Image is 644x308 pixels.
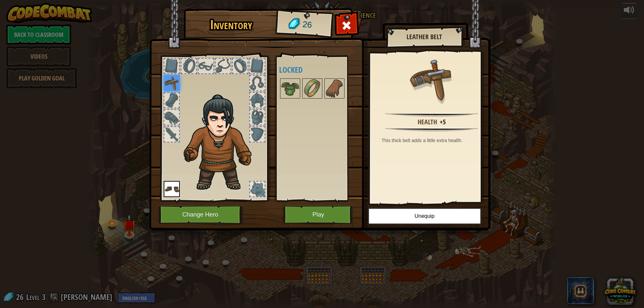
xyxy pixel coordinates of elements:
img: hair_2.png [180,94,263,192]
img: portrait.png [303,79,322,98]
img: portrait.png [164,181,180,197]
img: hr.png [385,113,478,117]
span: 26 [302,18,312,31]
div: +5 [440,117,446,127]
div: This thick belt adds a little extra health. [382,137,485,144]
button: Unequip [368,208,481,225]
img: portrait.png [410,58,453,101]
img: portrait.png [281,79,300,98]
img: portrait.png [164,75,180,91]
img: portrait.png [325,79,344,98]
h4: Locked [279,65,363,74]
h2: Leather Belt [393,33,456,41]
h1: Inventory [189,18,274,32]
div: Health [418,117,437,127]
button: Play [283,205,354,224]
button: Change Hero [159,205,244,224]
img: hr.png [385,127,478,132]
